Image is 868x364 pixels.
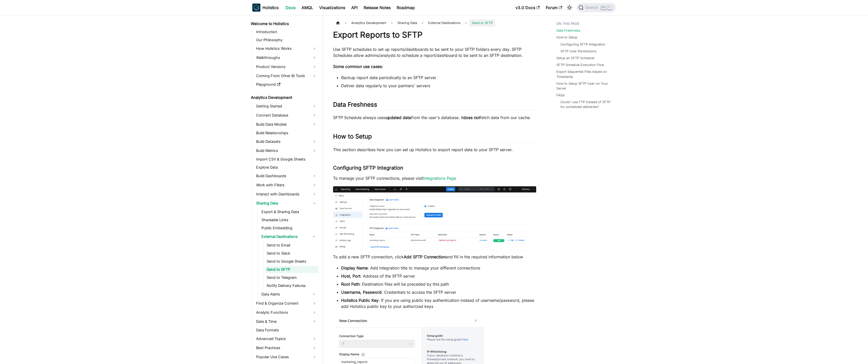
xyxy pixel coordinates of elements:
[255,299,318,307] a: Find & Organize Content
[333,101,536,110] h2: Data Freshness
[423,176,456,181] a: Integrations Page
[249,94,318,101] a: Analytics Development
[255,327,318,334] a: Data Formats
[333,175,536,181] p: To manage your SFTP connections, please visit
[341,290,382,295] strong: Username, Password
[333,46,536,58] p: Use SFTP schedules to set up reports/dashboards to be sent to your SFTP folders every day. SFTP S...
[265,274,318,281] a: Send to Telegram
[394,4,418,12] a: Roadmap
[316,4,348,12] a: Visualizations
[560,100,611,109] a: Could I use FTP instead of SFTP for scheduled deliveries?
[265,258,318,265] a: Send to Google Sheets
[556,69,613,79] a: Export Sequential Files based on Timestamp
[265,250,318,257] a: Send to Slack
[260,208,318,215] a: Export & Sharing Data
[607,5,612,10] kbd: K
[255,147,318,155] a: Build Metrics
[556,35,577,40] a: How to Setup
[255,44,318,53] a: How Holistics Works
[341,265,536,271] li: : Add integration title to manage your different connections
[255,72,318,80] a: Coming From Other BI Tools
[255,199,318,207] a: Sharing Data
[341,274,360,279] strong: Host, Port
[584,5,601,10] span: Search
[265,266,318,273] a: Send to SFTP
[255,181,318,189] a: Work with Filters
[255,120,318,128] a: Build Data Models
[395,19,420,27] span: Sharing Data
[341,282,360,287] strong: Root Path
[333,30,536,40] h1: Export Reports to SFTP
[556,62,604,67] a: SFTP Schedule Execution Flow
[348,4,361,12] a: API
[404,254,446,259] strong: Add SFTP Connection
[255,54,318,62] a: Walkthroughs
[341,281,536,287] li: : Destination files will be preceded by this path
[560,49,596,54] a: SFTP User Permissions
[255,36,318,43] a: Our Philosophy
[260,224,318,232] a: Public Embedding
[577,3,616,12] button: Search (Ctrl+K)
[556,81,613,91] a: How to Setup SFTP User on Your Server
[333,254,536,260] p: To add a new SFTP connection, click and fill in the required information below
[556,28,580,33] a: Data Freshness
[260,233,309,241] a: External Destinations
[255,190,318,198] a: Interact with Dashboards
[255,164,318,171] a: Explore Data
[255,317,318,326] a: Date & Time
[255,102,318,110] a: Getting Started
[255,344,318,352] a: Best Practices
[333,147,536,153] p: This section describes how you can set up Holistics to export report data to your SFTP server.
[341,265,368,270] strong: Display Name
[309,233,318,241] button: Collapse sidebar category 'External Destinations'
[255,28,318,35] a: Introduction
[341,297,536,309] li: : If you are using public key authentication instead of username/password, please add Holistics p...
[255,138,318,146] a: Build Datasets
[333,64,383,69] strong: Some common use cases:
[252,4,279,12] a: HolisticsHolistics
[556,56,594,60] a: Setup an SFTP Schedule
[512,4,543,12] a: v3.0 Docs
[469,19,495,27] span: Send to SFTP
[386,115,411,120] strong: updated data
[260,290,309,298] a: Data Alerts
[341,289,536,295] li: : Credentials to access the SFTP server
[260,216,318,223] a: Shareable Links
[255,156,318,163] a: Import CSV & Google Sheets
[333,133,536,142] h2: How to Setup
[309,290,318,298] button: Expand sidebar category 'Data Alerts'
[265,282,318,289] a: Notify Delivery Failures
[262,5,279,11] b: Holistics
[341,298,378,303] strong: Holistics Public Key
[255,111,318,119] a: Connect Database
[265,242,318,249] a: Send to Email
[341,273,536,279] li: : Address of the SFTP server
[463,115,480,120] strong: does not
[341,83,536,89] li: Deliver data regularly to your partners' servers
[333,115,536,121] p: SFTP Schedule always uses from the user's database. It fetch data from our cache.
[560,42,605,47] a: Configuring SFTP Integration
[361,4,394,12] a: Release Notes
[556,93,565,98] a: FAQs
[255,335,318,343] a: Advanced Topics
[426,19,463,27] a: External Destinations
[252,4,260,12] img: Holistics
[333,19,536,27] nav: Breadcrumbs
[255,172,318,180] a: Build Dashboards
[299,4,316,12] a: AMQL
[341,75,536,81] li: Backup report data periodically to an SFTP server
[249,20,318,27] a: Welcome to Holistics
[333,19,343,27] a: Home page
[255,308,318,316] a: Analytic Functions
[428,21,460,25] span: External Destinations
[333,165,536,171] h3: Configuring SFTP Integration
[255,353,318,361] a: Popular Use Cases
[565,4,574,12] button: Switch between dark and light mode (currently light mode)
[543,4,565,12] a: Forum
[247,15,323,364] nav: Docs sidebar
[349,19,389,27] span: Analytics Development
[255,81,318,88] a: Playground
[255,63,318,71] a: Product Versions
[255,129,318,136] a: Build Relationships
[283,4,299,12] a: Docs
